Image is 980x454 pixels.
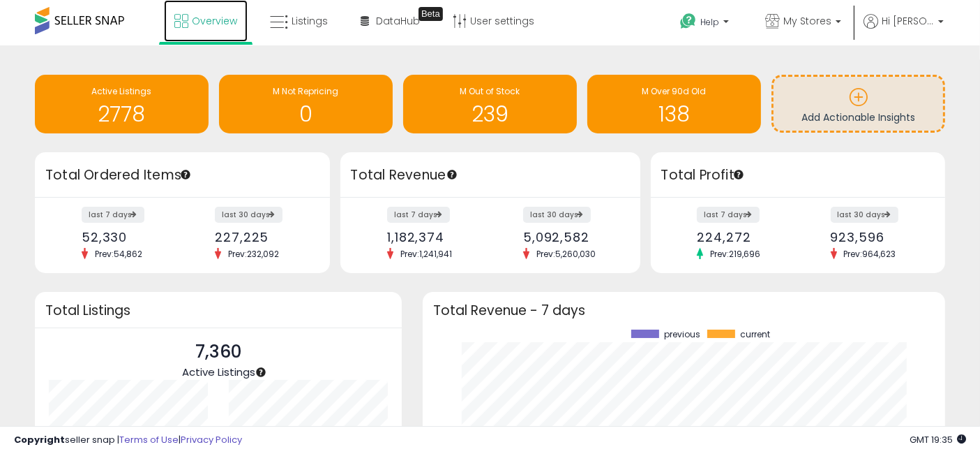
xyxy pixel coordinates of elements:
[179,168,192,181] div: Tooltip anchor
[221,248,286,260] span: Prev: 232,092
[882,14,934,28] span: Hi [PERSON_NAME]
[273,85,339,97] span: M Not Repricing
[669,2,743,45] a: Help
[45,305,391,316] h3: Total Listings
[703,248,767,260] span: Prev: 219,696
[215,207,282,223] label: last 30 days
[14,434,242,447] div: seller snap | |
[664,330,700,339] span: previous
[82,230,172,244] div: 52,330
[182,339,255,365] p: 7,360
[801,110,915,124] span: Add Actionable Insights
[837,248,903,260] span: Prev: 964,623
[783,14,831,28] span: My Stores
[42,103,202,126] h1: 2778
[864,14,944,45] a: Hi [PERSON_NAME]
[192,14,237,28] span: Overview
[697,207,760,223] label: last 7 days
[529,248,603,260] span: Prev: 5,260,030
[45,166,319,185] h3: Total Ordered Items
[82,207,144,223] label: last 7 days
[419,7,443,21] div: Tooltip anchor
[255,366,267,379] div: Tooltip anchor
[697,230,787,244] div: 224,272
[523,207,591,223] label: last 30 days
[387,230,480,244] div: 1,182,374
[700,16,719,28] span: Help
[523,230,616,244] div: 5,092,582
[215,230,305,244] div: 227,225
[119,433,179,446] a: Terms of Use
[446,168,458,181] div: Tooltip anchor
[774,77,943,131] a: Add Actionable Insights
[433,305,935,316] h3: Total Revenue - 7 days
[661,166,935,185] h3: Total Profit
[393,248,459,260] span: Prev: 1,241,941
[910,433,966,446] span: 2025-09-10 19:35 GMT
[351,166,630,185] h3: Total Revenue
[642,85,707,97] span: M Over 90d Old
[587,75,761,133] a: M Over 90d Old 138
[181,433,242,446] a: Privacy Policy
[740,330,770,339] span: current
[387,207,450,223] label: last 7 days
[460,85,520,97] span: M Out of Stock
[376,14,420,28] span: DataHub
[403,75,577,133] a: M Out of Stock 239
[226,103,386,126] h1: 0
[410,103,570,126] h1: 239
[679,13,697,30] i: Get Help
[292,14,328,28] span: Listings
[88,248,149,260] span: Prev: 54,862
[14,433,65,446] strong: Copyright
[92,85,152,97] span: Active Listings
[831,207,898,223] label: last 30 days
[831,230,921,244] div: 923,596
[219,75,393,133] a: M Not Repricing 0
[35,75,209,133] a: Active Listings 2778
[732,168,745,181] div: Tooltip anchor
[182,365,255,379] span: Active Listings
[594,103,754,126] h1: 138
